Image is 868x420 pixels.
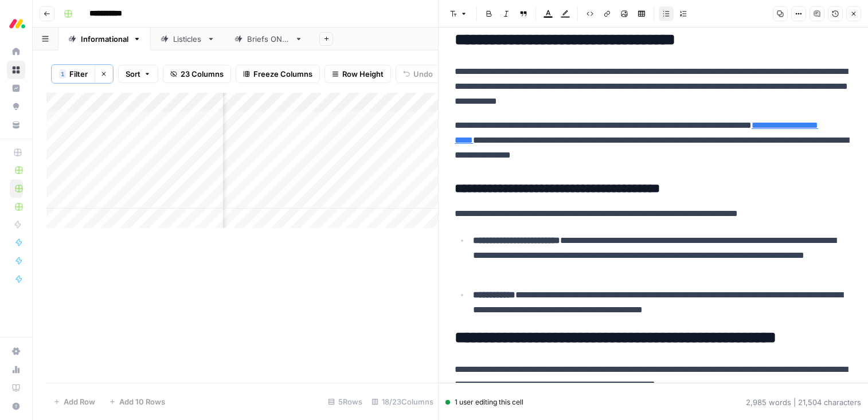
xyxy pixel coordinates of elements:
[445,397,523,407] div: 1 user editing this cell
[64,396,95,407] span: Add Row
[181,68,224,80] span: 23 Columns
[247,33,290,45] div: Briefs ONLY
[342,68,384,80] span: Row Height
[324,65,391,83] button: Row Height
[102,392,172,411] button: Add 10 Rows
[69,68,88,80] span: Filter
[7,97,25,116] a: Opportunities
[46,392,102,411] button: Add Row
[7,61,25,79] a: Browse
[52,65,95,83] button: 1Filter
[253,68,312,80] span: Freeze Columns
[7,360,25,379] a: Usage
[61,69,64,78] span: 1
[118,65,158,83] button: Sort
[151,28,225,50] a: Listicles
[396,65,440,83] button: Undo
[7,116,25,134] a: Your Data
[413,68,433,80] span: Undo
[7,79,25,97] a: Insights
[323,392,367,411] div: 5 Rows
[81,33,128,45] div: Informational
[7,13,28,34] img: Monday.com Logo
[119,396,165,407] span: Add 10 Rows
[225,28,312,50] a: Briefs ONLY
[7,9,25,38] button: Workspace: Monday.com
[746,397,861,408] div: 2,985 words | 21,504 characters
[173,33,202,45] div: Listicles
[59,69,66,78] div: 1
[7,342,25,360] a: Settings
[367,392,438,411] div: 18/23 Columns
[7,379,25,397] a: Learning Hub
[163,65,231,83] button: 23 Columns
[58,28,151,50] a: Informational
[7,42,25,61] a: Home
[7,397,25,415] button: Help + Support
[236,65,320,83] button: Freeze Columns
[126,68,140,80] span: Sort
